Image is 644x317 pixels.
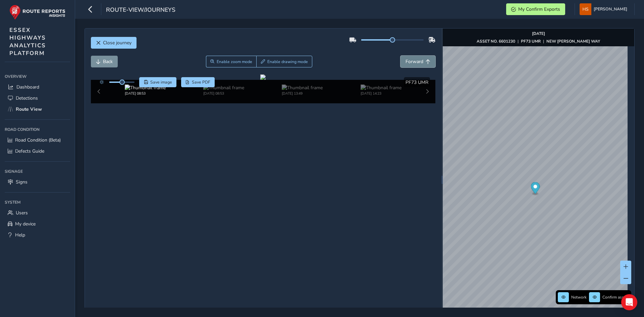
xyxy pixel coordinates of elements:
[602,295,629,300] span: Confirm assets
[531,182,540,196] div: Map marker
[5,71,70,82] div: Overview
[91,56,118,67] button: Back
[477,39,600,44] div: | |
[571,295,587,300] span: Network
[9,26,46,57] span: ESSEX HIGHWAYS ANALYTICS PLATFORM
[546,39,600,44] strong: NEW [PERSON_NAME] WAY
[106,6,175,15] span: route-view/journeys
[5,176,70,188] a: Signs
[103,58,113,65] span: Back
[506,3,565,15] button: My Confirm Exports
[400,56,435,67] button: Forward
[217,59,252,64] span: Enable zoom mode
[361,91,401,96] div: [DATE] 14:23
[181,77,215,87] button: PDF
[203,85,244,91] img: Thumbnail frame
[5,166,70,176] div: Signage
[192,80,210,85] span: Save PDF
[5,124,70,135] div: Road Condition
[16,106,42,112] span: Route View
[477,39,515,44] strong: ASSET NO. 6601230
[594,3,627,15] span: [PERSON_NAME]
[5,82,70,93] a: Dashboard
[282,91,323,96] div: [DATE] 13:49
[91,37,137,49] button: Close journey
[9,5,65,20] img: rr logo
[16,179,28,185] span: Signs
[406,79,428,86] span: PF73 UMR
[282,85,323,91] img: Thumbnail frame
[5,218,70,229] a: My device
[5,229,70,241] a: Help
[267,59,308,64] span: Enable drawing mode
[521,39,541,44] strong: PF73 UMR
[125,85,166,91] img: Thumbnail frame
[150,80,172,85] span: Save image
[5,207,70,218] a: Users
[15,148,44,154] span: Defects Guide
[15,232,25,238] span: Help
[16,84,39,90] span: Dashboard
[103,40,131,46] span: Close journey
[5,146,70,157] a: Defects Guide
[5,104,70,115] a: Route View
[16,210,28,216] span: Users
[256,56,312,67] button: Draw
[5,135,70,146] a: Road Condition (Beta)
[532,31,545,36] strong: [DATE]
[621,294,637,310] div: Open Intercom Messenger
[5,93,70,104] a: Detections
[139,77,176,87] button: Save
[203,91,244,96] div: [DATE] 08:53
[16,95,38,101] span: Detections
[518,6,560,12] span: My Confirm Exports
[15,137,61,143] span: Road Condition (Beta)
[15,221,36,227] span: My device
[406,58,423,65] span: Forward
[206,56,257,67] button: Zoom
[5,197,70,207] div: System
[125,91,166,96] div: [DATE] 08:53
[580,3,591,15] img: diamond-layout
[580,3,630,15] button: [PERSON_NAME]
[361,85,401,91] img: Thumbnail frame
